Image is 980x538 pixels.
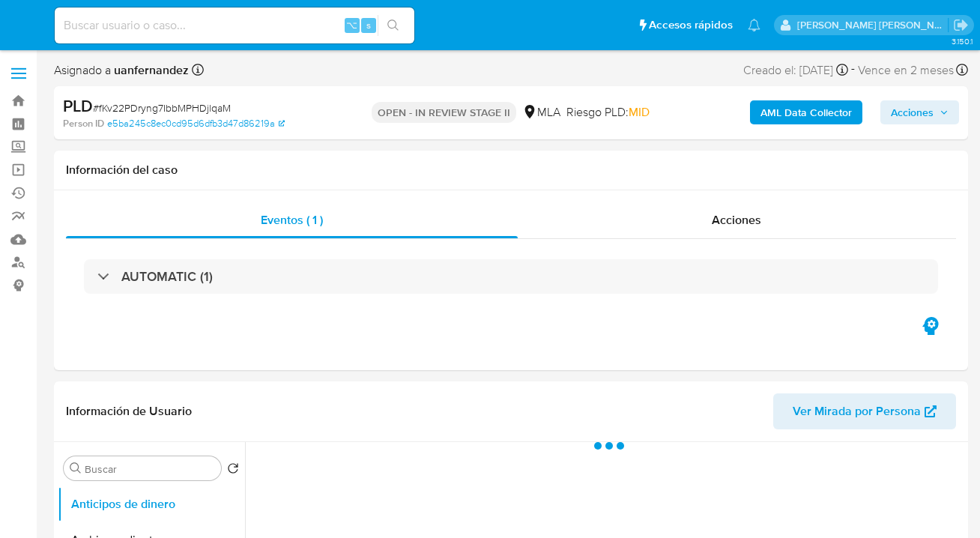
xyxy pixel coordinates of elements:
button: Buscar [70,462,82,474]
h3: AUTOMATIC (1) [121,268,213,285]
span: Asignado a [54,62,189,79]
a: Salir [953,17,969,33]
button: Ver Mirada por Persona [773,393,956,429]
p: OPEN - IN REVIEW STAGE II [372,102,516,123]
input: Buscar usuario o caso... [55,16,414,35]
button: Anticipos de dinero [58,486,245,522]
b: PLD [63,94,93,118]
span: s [366,18,371,32]
span: Acciones [891,100,934,124]
span: Eventos ( 1 ) [261,211,323,229]
h1: Información del caso [66,163,956,178]
div: AUTOMATIC (1) [84,259,938,294]
a: Notificaciones [748,19,760,31]
input: Buscar [85,462,215,476]
span: Riesgo PLD: [566,104,650,121]
span: # fKv22PDryng7IbbMPHDjlqaM [93,100,231,115]
span: MID [629,103,650,121]
b: AML Data Collector [760,100,852,124]
div: Creado el: [DATE] [743,60,848,80]
span: Acciones [712,211,761,229]
p: juanpablo.jfernandez@mercadolibre.com [797,18,949,32]
span: - [851,60,855,80]
button: Acciones [880,100,959,124]
span: Ver Mirada por Persona [793,393,921,429]
b: Person ID [63,117,104,130]
span: Accesos rápidos [649,17,733,33]
div: MLA [522,104,560,121]
button: AML Data Collector [750,100,862,124]
button: search-icon [378,15,408,36]
b: uanfernandez [111,61,189,79]
span: ⌥ [346,18,357,32]
h1: Información de Usuario [66,404,192,419]
a: e5ba245c8ec0cd95d6dfb3d47d86219a [107,117,285,130]
span: Vence en 2 meses [858,62,954,79]
button: Volver al orden por defecto [227,462,239,479]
